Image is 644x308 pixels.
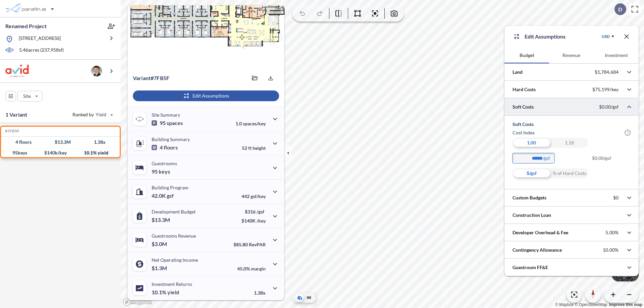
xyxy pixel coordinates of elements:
[513,69,523,75] p: Land
[152,136,190,142] p: Building Summary
[152,112,180,118] p: Site Summary
[251,266,266,271] span: margin
[251,193,266,199] span: gsf/key
[17,91,43,102] button: Site
[613,195,619,201] p: $0
[254,290,266,296] p: 1.38x
[575,302,607,307] a: OpenStreetMap
[513,168,550,178] div: $/gsf
[513,138,550,148] div: 1.00
[513,212,551,219] p: Construction Loan
[67,109,117,120] button: Ranked by Yield
[233,242,266,247] p: $85.80
[152,168,170,175] p: 95
[19,35,61,43] p: [STREET_ADDRESS]
[242,145,266,151] p: 52
[152,289,179,296] p: 10.1%
[605,230,619,236] p: 5.00%
[513,86,536,93] p: Hard Costs
[164,144,178,151] span: floors
[305,294,313,302] button: Site Plan
[249,242,266,247] span: RevPAR
[152,144,178,151] p: 4
[152,265,168,271] p: $1.3M
[19,47,64,54] p: 5.46 acres ( 237,958 sf)
[257,218,266,224] span: /key
[167,192,174,199] span: gsf
[241,209,266,214] p: $316
[167,289,179,296] span: yield
[152,209,196,214] p: Development Budget
[241,193,266,199] p: 442
[133,75,169,81] p: # 7fb5f
[513,194,546,201] p: Custom Budgets
[23,93,31,100] p: Site
[167,120,183,126] span: spaces
[257,209,264,214] span: /gsf
[296,294,304,302] button: Aerial View
[96,111,107,118] span: Yield
[152,120,183,126] p: 95
[592,153,631,168] span: $0.00/gsf
[550,138,588,148] div: 1.18
[5,22,47,30] p: Renamed Project
[513,129,535,136] h6: Cost index
[602,34,610,39] div: USD
[241,218,266,224] p: $140K
[603,247,619,253] p: 10.00%
[133,75,151,81] span: Variant
[243,121,266,126] span: spaces/key
[5,111,27,119] p: 1 Variant
[4,129,19,133] h5: Click to copy the code
[152,192,174,199] p: 42.0K
[618,6,622,12] p: D
[152,233,196,239] p: Guestrooms Revenue
[152,281,192,287] p: Investment Returns
[525,33,566,41] p: Edit Assumptions
[152,241,168,247] p: $3.0M
[592,86,619,93] p: $75,199/key
[543,155,558,162] label: /gsf
[550,168,588,178] div: % of Hard Costs
[513,121,631,128] h5: Soft Costs
[504,47,549,63] button: Budget
[5,65,30,77] img: BrandImage
[248,145,252,151] span: ft
[159,168,170,175] span: keys
[609,302,642,307] a: Improve this map
[91,66,102,76] img: user logo
[237,266,266,271] p: 45.0%
[152,217,171,223] p: $13.3M
[625,130,631,136] span: ?
[123,298,152,306] a: Mapbox homepage
[133,90,279,101] button: Edit Assumptions
[594,47,639,63] button: Investment
[513,264,548,271] p: Guestroom FF&E
[152,185,189,190] p: Building Program
[513,247,562,253] p: Contingency Allowance
[513,229,568,236] p: Developer Overhead & Fee
[152,257,198,263] p: Net Operating Income
[555,302,574,307] a: Mapbox
[549,47,594,63] button: Revenue
[253,145,266,151] span: height
[235,121,266,126] p: 1.0
[595,69,619,75] p: $1,784,684
[152,161,177,166] p: Guestrooms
